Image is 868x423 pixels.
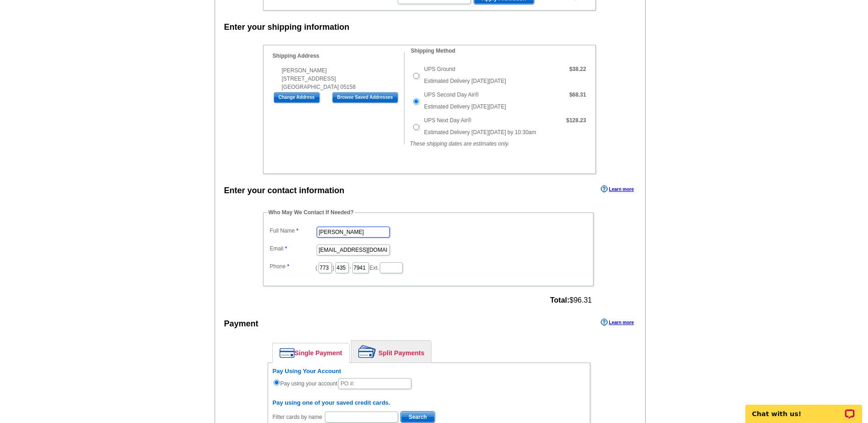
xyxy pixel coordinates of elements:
[274,92,320,103] input: Change Address
[569,92,586,98] strong: $68.31
[224,318,259,330] div: Payment
[273,368,585,375] h6: Pay Using Your Account
[601,319,634,326] a: Learn more
[550,296,569,304] strong: Total:
[424,103,506,110] span: Estimated Delivery [DATE][DATE]
[270,227,316,235] label: Full Name
[400,411,435,423] button: Search
[273,343,349,363] a: Single Payment
[273,399,585,407] h6: Pay using one of your saved credit cards.
[424,65,455,73] label: UPS Ground
[273,53,404,59] h4: Shipping Address
[424,129,536,136] span: Estimated Delivery [DATE][DATE] by 10:30am
[424,91,479,99] label: UPS Second Day Air®
[338,378,411,389] input: PO #:
[224,184,345,197] div: Enter your contact information
[401,412,435,423] span: Search
[358,345,376,358] img: split-payment.png
[268,260,589,274] dd: ( ) - Ext.
[351,341,431,363] a: Split Payments
[270,244,316,253] label: Email
[424,116,472,125] label: UPS Next Day Air®
[424,78,506,84] span: Estimated Delivery [DATE][DATE]
[268,208,355,217] legend: Who May We Contact If Needed?
[273,368,585,390] div: Pay using your account
[332,92,398,103] input: Browse Saved Addresses
[566,117,586,124] strong: $128.23
[273,66,404,91] div: [PERSON_NAME] [STREET_ADDRESS] [GEOGRAPHIC_DATA] 05158
[273,413,323,421] label: Filter cards by name
[224,21,350,33] div: Enter your shipping information
[569,66,586,72] strong: $38.22
[280,348,295,358] img: single-payment.png
[739,394,868,423] iframe: LiveChat chat widget
[550,296,592,304] span: $96.31
[601,185,634,193] a: Learn more
[410,47,456,55] legend: Shipping Method
[410,141,509,147] em: These shipping dates are estimates only.
[270,262,316,271] label: Phone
